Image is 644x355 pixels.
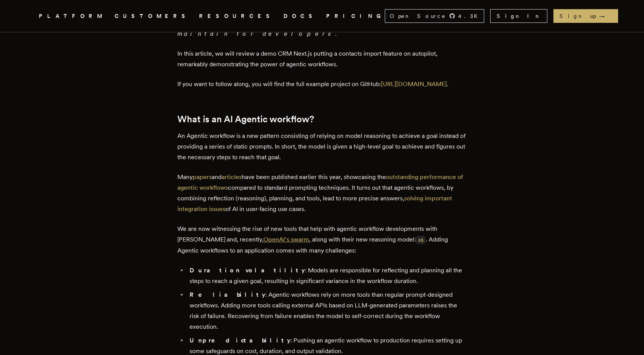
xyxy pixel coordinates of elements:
p: An Agentic workflow is a new pattern consisting of relying on model reasoning to achieve a goal i... [177,131,467,163]
button: PLATFORM [39,11,105,21]
p: Many and have been published earlier this year, showcasing the compared to standard prompting tec... [177,172,467,214]
a: [URL][DOMAIN_NAME] [381,80,447,88]
p: In this article, we will review a demo CRM Next.js putting a contacts import feature on autopilot... [177,48,467,70]
strong: Reliability [190,291,265,298]
a: Sign In [490,9,547,23]
a: CUSTOMERS [115,11,190,21]
strong: Duration volatility [190,267,305,274]
span: Open Source [390,12,446,20]
strong: Unpredictability [190,337,290,344]
li: : Agentic workflows rely on more tools than regular prompt-designed workflows. Adding more tools ... [187,289,467,332]
h2: What is an AI Agentic workflow? [177,114,467,125]
a: o1 [416,236,426,243]
a: Sign up [553,9,618,23]
p: If you want to follow along, you will find the full example project on GitHub: . [177,79,467,90]
a: solving important integration issues [177,195,452,213]
a: OpenAI's swarm [263,236,309,243]
em: Such UI is a slow and tedious experience for the end-user and a challenge to maintain for develop... [177,9,446,37]
a: PRICING [326,11,385,21]
button: RESOURCES [199,11,274,21]
a: outstanding performance of agentic workflows [177,173,463,191]
a: papers [193,173,212,181]
li: : Models are responsible for reflecting and planning all the steps to reach a given goal, resulti... [187,265,467,286]
a: articles [222,173,242,181]
p: We are now witnessing the rise of new tools that help with agentic workflow developments with [PE... [177,224,467,256]
code: o1 [416,236,426,244]
a: DOCS [284,11,317,21]
span: 4.3 K [458,12,482,20]
span: → [599,12,612,20]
